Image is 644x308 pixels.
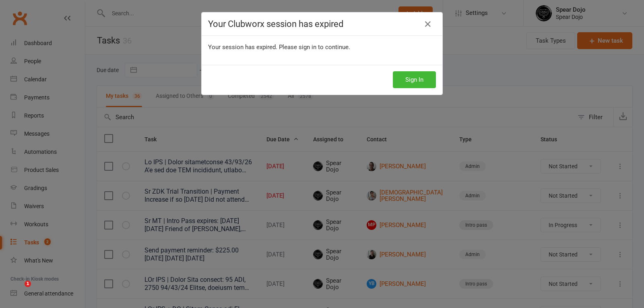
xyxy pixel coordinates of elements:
[25,281,31,287] span: 1
[421,18,434,31] a: Close
[208,19,436,29] h4: Your Clubworx session has expired
[208,43,350,51] span: Your session has expired. Please sign in to continue.
[393,71,436,88] button: Sign In
[8,281,27,300] iframe: Intercom live chat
